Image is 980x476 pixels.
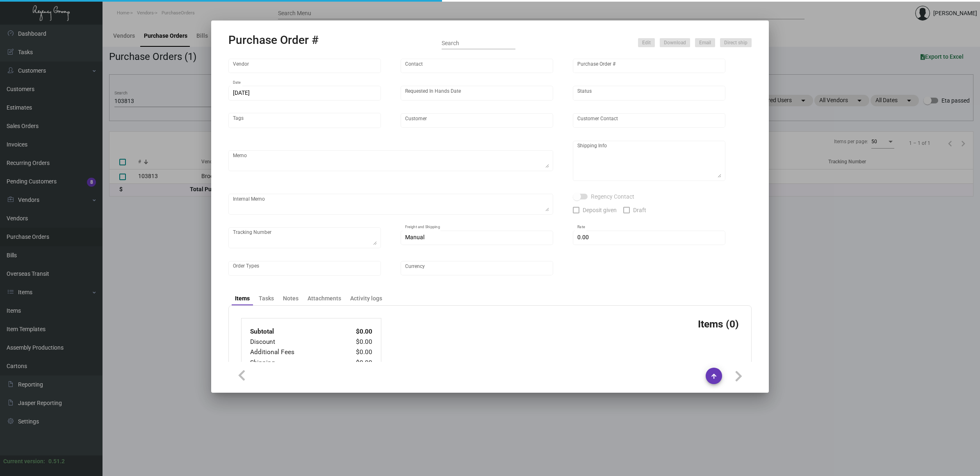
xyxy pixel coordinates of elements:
[699,39,711,46] span: Email
[48,457,65,466] div: 0.51.2
[3,457,45,466] div: Current version:
[259,294,274,303] div: Tasks
[583,205,617,215] span: Deposit given
[642,39,651,46] span: Edit
[695,38,715,47] button: Email
[228,33,319,47] h2: Purchase Order #
[664,39,686,46] span: Download
[235,294,250,303] div: Items
[698,318,739,330] h3: Items (0)
[250,337,339,347] td: Discount
[339,347,373,357] td: $0.00
[339,337,373,347] td: $0.00
[591,192,634,201] span: Regency Contact
[633,205,646,215] span: Draft
[405,234,424,240] span: Manual
[283,294,299,303] div: Notes
[250,358,339,368] td: Shipping
[724,39,748,46] span: Direct ship
[250,327,339,337] td: Subtotal
[339,358,373,368] td: $0.00
[250,347,339,357] td: Additional Fees
[308,294,341,303] div: Attachments
[720,38,752,47] button: Direct ship
[339,327,373,337] td: $0.00
[638,38,655,47] button: Edit
[350,294,382,303] div: Activity logs
[660,38,690,47] button: Download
